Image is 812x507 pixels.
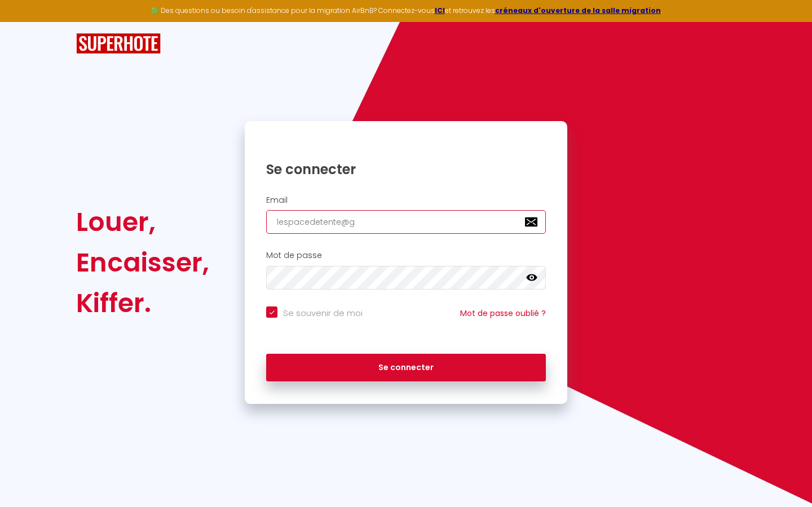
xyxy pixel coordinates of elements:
[266,354,546,382] button: Se connecter
[76,202,209,242] div: Louer,
[9,5,43,38] button: Ouvrir le widget de chat LiveChat
[266,210,546,234] input: Ton Email
[266,161,546,178] h1: Se connecter
[435,6,445,15] a: ICI
[266,251,546,260] h2: Mot de passe
[76,33,161,54] img: SuperHote logo
[460,308,546,319] a: Mot de passe oublié ?
[266,195,546,205] h2: Email
[76,242,209,283] div: Encaisser,
[495,6,661,15] a: créneaux d'ouverture de la salle migration
[76,283,209,323] div: Kiffer.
